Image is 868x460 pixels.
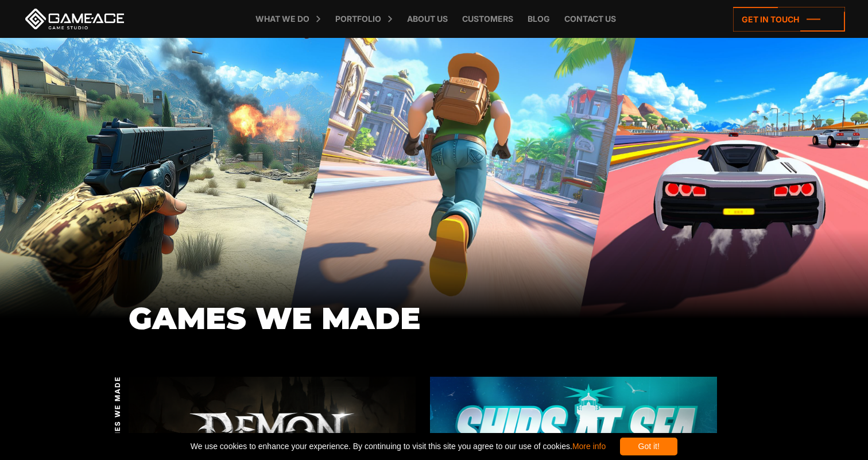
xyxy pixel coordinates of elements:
h1: GAMES WE MADE [129,301,740,335]
a: More info [572,442,606,451]
div: Got it! [620,438,677,455]
a: Get in touch [733,7,845,32]
span: We use cookies to enhance your experience. By continuing to visit this site you agree to our use ... [191,438,606,455]
span: GAMES WE MADE [112,376,122,451]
